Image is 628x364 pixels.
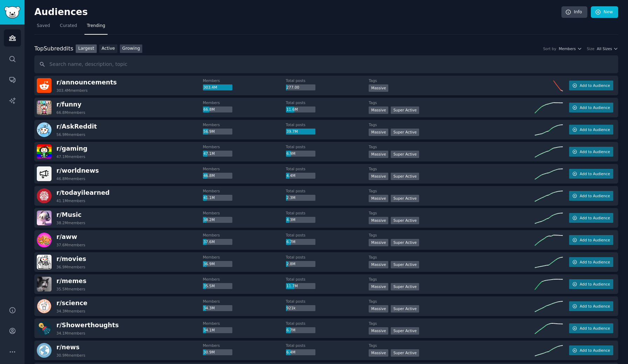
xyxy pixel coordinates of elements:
dt: Members [203,233,286,238]
span: Add to Audience [580,83,610,88]
dt: Total posts [286,188,369,193]
dt: Members [203,277,286,282]
dt: Total posts [286,343,369,348]
span: r/ Music [56,211,82,218]
div: 35.5M [203,283,232,289]
button: Add to Audience [569,235,613,245]
span: Saved [37,23,50,29]
div: Massive [369,239,388,246]
button: Add to Audience [569,257,613,267]
dt: Tags [369,277,535,282]
div: 66.8M members [56,110,85,115]
a: Largest [76,44,97,53]
img: gaming [37,144,52,159]
div: Sort by [543,46,557,51]
div: Size [587,46,595,51]
span: r/ announcements [56,79,117,86]
dt: Members [203,255,286,260]
button: Add to Audience [569,147,613,157]
div: 2.8M [286,261,315,267]
img: Showerthoughts [37,321,52,336]
div: 41.1M members [56,198,85,203]
button: Add to Audience [569,279,613,289]
input: Search name, description, topic [34,55,618,73]
div: 2.3M [286,195,315,201]
div: Super Active [391,217,419,224]
div: 6.9M [286,151,315,157]
dt: Tags [369,78,535,83]
dt: Total posts [286,277,369,282]
img: news [37,343,52,358]
div: Super Active [391,151,419,158]
button: Add to Audience [569,103,613,112]
div: 39.7M [286,129,315,135]
button: Add to Audience [569,213,613,223]
div: Massive [369,107,388,114]
dt: Tags [369,343,535,348]
a: Curated [57,20,80,35]
span: r/ funny [56,101,81,108]
div: Massive [369,349,388,357]
div: Super Active [391,129,419,136]
img: worldnews [37,166,52,181]
div: 303.4M members [56,88,88,93]
a: Saved [34,20,53,35]
dt: Tags [369,321,535,326]
div: 66.8M [203,107,232,113]
div: 47.1M [203,151,232,157]
dt: Tags [369,122,535,127]
div: 46.8M members [56,176,85,181]
dt: Tags [369,211,535,215]
div: 41.1M [203,195,232,201]
div: Massive [369,84,388,92]
div: 277.00 [286,84,315,91]
dt: Tags [369,166,535,171]
div: Super Active [391,107,419,114]
dt: Total posts [286,255,369,260]
img: GummySearch logo [4,6,20,19]
a: Info [561,6,587,18]
span: Add to Audience [580,326,610,331]
dt: Total posts [286,144,369,149]
div: Massive [369,195,388,202]
div: Top Subreddits [34,44,73,53]
button: Add to Audience [569,191,613,201]
div: 4.4M [286,173,315,179]
div: 34.3M [203,305,232,311]
span: Add to Audience [580,215,610,220]
div: Massive [369,151,388,158]
dt: Members [203,78,286,83]
div: Massive [369,173,388,180]
dt: Members [203,122,286,127]
div: 36.9M [203,261,232,267]
span: Add to Audience [580,238,610,242]
div: 38.2M [203,217,232,223]
dt: Members [203,100,286,105]
span: r/ gaming [56,145,88,152]
button: All Sizes [597,46,618,51]
div: Massive [369,129,388,136]
dt: Total posts [286,122,369,127]
a: Active [99,44,117,53]
dt: Total posts [286,100,369,105]
button: Add to Audience [569,81,613,90]
div: 30.9M members [56,353,85,358]
span: All Sizes [597,46,612,51]
span: Trending [87,23,105,29]
img: movies [37,255,52,269]
div: Super Active [391,349,419,357]
div: 11.7M [286,283,315,289]
button: Add to Audience [569,301,613,311]
div: 11.6M [286,107,315,113]
div: Super Active [391,305,419,313]
span: Add to Audience [580,171,610,176]
div: 34.3M members [56,309,85,314]
dt: Members [203,299,286,304]
div: 56.9M members [56,132,85,137]
div: Super Active [391,283,419,290]
div: Super Active [391,239,419,246]
dt: Tags [369,100,535,105]
div: 47.1M members [56,154,85,159]
dt: Members [203,166,286,171]
div: 921k [286,305,315,311]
